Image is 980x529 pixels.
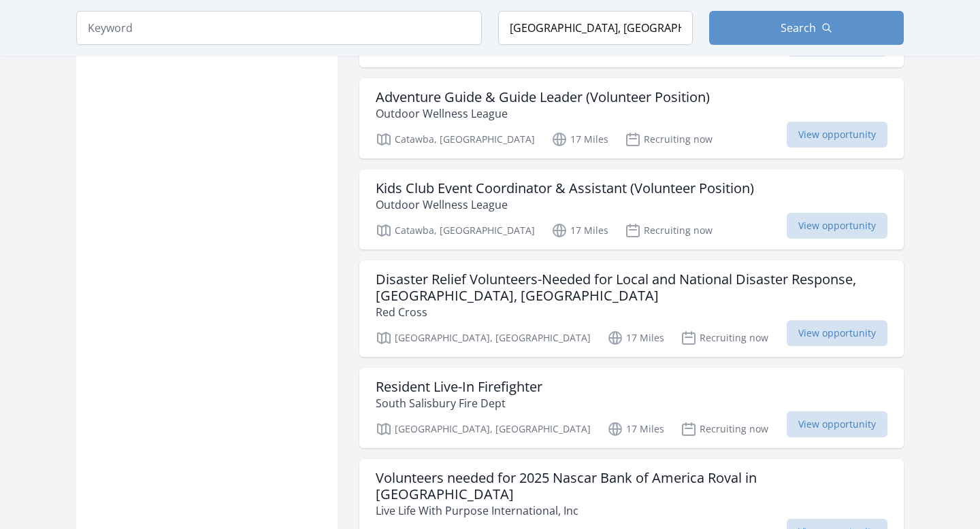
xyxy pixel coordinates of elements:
[376,379,542,395] h3: Resident Live-In Firefighter
[787,213,887,239] span: View opportunity
[551,222,608,239] p: 17 Miles
[376,271,887,304] h3: Disaster Relief Volunteers-Needed for Local and National Disaster Response, [GEOGRAPHIC_DATA], [G...
[376,502,887,519] p: Live Life With Purpose International, Inc
[359,169,904,250] a: Kids Club Event Coordinator & Assistant (Volunteer Position) Outdoor Wellness League Catawba, [GE...
[787,122,887,148] span: View opportunity
[787,411,887,437] span: View opportunity
[376,470,887,502] h3: Volunteers needed for 2025 Nascar Bank of America Roval in [GEOGRAPHIC_DATA]
[376,131,535,148] p: Catawba, [GEOGRAPHIC_DATA]
[681,330,768,346] p: Recruiting now
[376,222,535,239] p: Catawba, [GEOGRAPHIC_DATA]
[359,260,904,357] a: Disaster Relief Volunteers-Needed for Local and National Disaster Response, [GEOGRAPHIC_DATA], [G...
[607,421,664,437] p: 17 Miles
[498,11,693,45] input: Location
[625,131,713,148] p: Recruiting now
[376,304,887,320] p: Red Cross
[607,330,664,346] p: 17 Miles
[376,197,754,213] p: Outdoor Wellness League
[359,368,904,448] a: Resident Live-In Firefighter South Salisbury Fire Dept [GEOGRAPHIC_DATA], [GEOGRAPHIC_DATA] 17 Mi...
[781,20,816,36] span: Search
[551,131,608,148] p: 17 Miles
[376,330,591,346] p: [GEOGRAPHIC_DATA], [GEOGRAPHIC_DATA]
[681,421,768,437] p: Recruiting now
[709,11,904,45] button: Search
[359,78,904,158] a: Adventure Guide & Guide Leader (Volunteer Position) Outdoor Wellness League Catawba, [GEOGRAPHIC_...
[787,320,887,346] span: View opportunity
[376,395,542,411] p: South Salisbury Fire Dept
[376,105,710,122] p: Outdoor Wellness League
[76,11,482,45] input: Keyword
[625,222,713,239] p: Recruiting now
[376,421,591,437] p: [GEOGRAPHIC_DATA], [GEOGRAPHIC_DATA]
[376,89,710,105] h3: Adventure Guide & Guide Leader (Volunteer Position)
[376,180,754,197] h3: Kids Club Event Coordinator & Assistant (Volunteer Position)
